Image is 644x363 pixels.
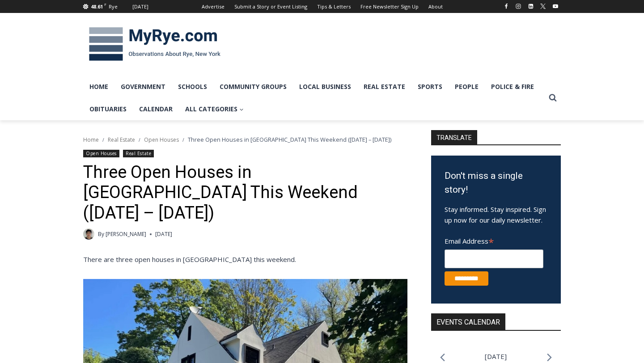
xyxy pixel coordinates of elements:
[431,130,477,144] strong: TRANSLATE
[182,137,184,143] span: /
[550,1,561,12] a: YouTube
[449,76,485,98] a: People
[83,254,407,265] p: There are three open houses in [GEOGRAPHIC_DATA] this weekend.
[501,1,512,12] a: Facebook
[83,162,407,224] h1: Three Open Houses in [GEOGRAPHIC_DATA] This Weekend ([DATE] – [DATE])
[83,135,407,144] nav: Breadcrumbs
[525,1,536,12] a: Linkedin
[545,90,561,106] button: View Search Form
[83,21,226,68] img: MyRye.com
[445,232,543,248] label: Email Address
[104,2,106,7] span: F
[144,136,179,144] a: Open Houses
[485,76,540,98] a: Police & Fire
[133,98,179,120] a: Calendar
[513,1,524,12] a: Instagram
[123,150,154,157] a: Real Estate
[547,353,552,362] a: Next month
[538,1,548,12] a: X
[185,104,244,114] span: All Categories
[445,169,547,197] h3: Don't miss a single story!
[172,76,213,98] a: Schools
[431,313,505,330] h2: Events Calendar
[440,353,445,362] a: Previous month
[106,230,146,238] a: [PERSON_NAME]
[411,76,449,98] a: Sports
[485,350,507,363] li: [DATE]
[213,76,293,98] a: Community Groups
[132,3,148,11] div: [DATE]
[188,135,391,144] span: Three Open Houses in [GEOGRAPHIC_DATA] This Weekend ([DATE] – [DATE])
[108,136,135,144] a: Real Estate
[102,137,104,143] span: /
[83,76,114,98] a: Home
[139,137,140,143] span: /
[114,76,172,98] a: Government
[445,204,547,225] p: Stay informed. Stay inspired. Sign up now for our daily newsletter.
[109,3,118,11] div: Rye
[293,76,357,98] a: Local Business
[83,76,545,121] nav: Primary Navigation
[179,98,250,120] a: All Categories
[83,150,119,157] a: Open Houses
[357,76,411,98] a: Real Estate
[83,136,99,144] a: Home
[83,228,94,240] img: Patel, Devan - bio cropped 200x200
[98,230,104,238] span: By
[155,230,172,238] time: [DATE]
[91,3,103,10] span: 48.61
[83,98,133,120] a: Obituaries
[83,228,94,240] a: Author image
